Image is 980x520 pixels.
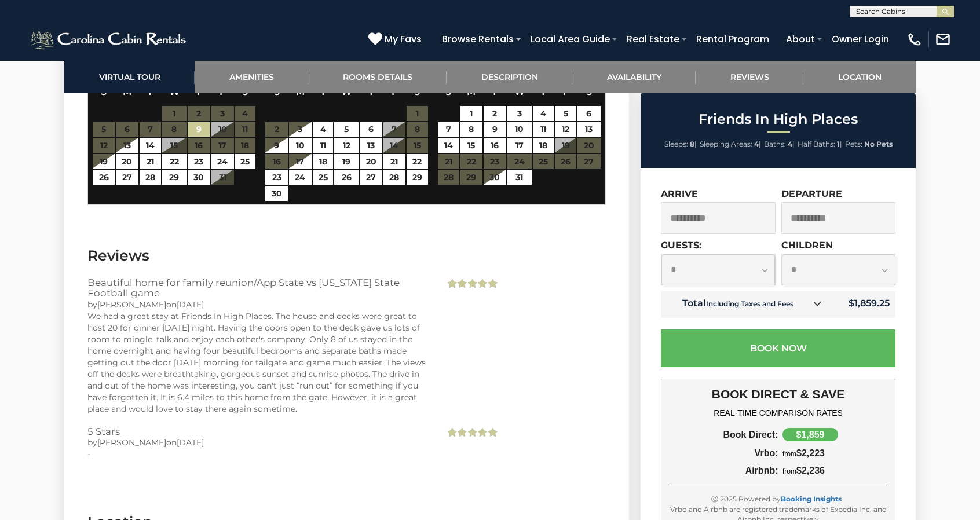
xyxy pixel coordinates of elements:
a: 13 [116,138,138,153]
span: Wednesday [341,86,352,97]
div: Book Direct: [670,430,778,440]
img: phone-regular-white.png [906,31,923,47]
button: Book Now [661,329,895,367]
a: 20 [116,154,138,169]
td: $1,859.25 [831,291,895,318]
small: Including Taxes and Fees [706,299,793,308]
span: Tuesday [320,86,326,97]
a: 10 [507,122,532,137]
a: 16 [484,138,506,153]
a: 11 [313,138,334,153]
h2: Friends In High Places [643,112,913,127]
a: 6 [577,106,600,121]
span: Thursday [196,86,202,97]
a: 4 [313,122,334,137]
a: 20 [360,154,382,169]
a: Amenities [195,61,308,93]
a: 13 [577,122,600,137]
span: Thursday [368,86,374,97]
a: 28 [140,170,161,185]
li: | [798,137,842,152]
div: - [87,448,427,460]
div: by on [87,437,427,448]
label: Guests: [661,240,701,251]
a: 11 [533,122,554,137]
span: Sleeping Areas: [700,140,752,148]
span: Friday [392,86,397,97]
strong: 4 [754,140,759,148]
a: 18 [533,138,554,153]
a: 31 [507,170,532,185]
a: 14 [438,138,459,153]
a: Local Area Guide [525,29,616,49]
div: $2,223 [778,448,887,459]
a: 5 [334,122,359,137]
span: [PERSON_NAME] [97,299,166,310]
td: Total [661,291,831,318]
a: 19 [93,154,114,169]
a: 2 [484,106,506,121]
a: 30 [265,186,288,201]
a: About [780,29,821,49]
span: [DATE] [177,437,204,448]
a: Booking Insights [781,495,842,503]
a: 5 [555,106,576,121]
span: Monday [296,86,305,97]
label: Arrive [661,188,698,199]
a: 18 [313,154,334,169]
a: Owner Login [826,29,895,49]
li: | [664,137,697,152]
li: | [700,137,761,152]
span: Saturday [414,86,420,97]
a: 6 [360,122,382,137]
a: Browse Rentals [436,29,520,49]
a: Availability [572,61,696,93]
li: | [764,137,795,152]
a: 26 [334,170,359,185]
a: Rental Program [690,29,775,49]
span: Friday [220,86,225,97]
span: Tuesday [492,86,498,97]
div: $2,236 [778,466,887,476]
a: 23 [188,154,210,169]
div: We had a great stay at Friends In High Places. The house and decks were great to host 20 for dinn... [87,310,427,415]
img: mail-regular-white.png [935,31,951,47]
a: 3 [507,106,532,121]
a: 24 [289,170,312,185]
a: 9 [484,122,506,137]
span: Saturday [586,86,592,97]
a: 12 [334,138,359,153]
a: 8 [460,122,482,137]
label: Departure [781,188,842,199]
div: Ⓒ 2025 Powered by [670,494,887,504]
a: 19 [334,154,359,169]
div: Airbnb: [670,466,778,476]
a: Virtual Tour [64,61,195,93]
span: Thursday [540,86,546,97]
a: 27 [116,170,138,185]
a: 21 [383,154,405,169]
a: 9 [265,138,288,153]
span: [DATE] [177,299,204,310]
span: Saturday [242,86,248,97]
h3: Reviews [87,246,606,266]
a: 25 [235,154,256,169]
span: from [782,467,796,475]
span: from [782,450,796,458]
a: 9 [188,122,210,137]
a: 26 [93,170,114,185]
div: $1,859 [782,428,838,441]
h3: BOOK DIRECT & SAVE [670,387,887,401]
h4: REAL-TIME COMPARISON RATES [670,408,887,418]
strong: No Pets [864,140,893,148]
a: 14 [140,138,161,153]
a: 29 [162,170,187,185]
span: Half Baths: [798,140,835,148]
strong: 8 [690,140,694,148]
a: 27 [360,170,382,185]
span: Sleeps: [664,140,688,148]
span: [PERSON_NAME] [97,437,166,448]
a: Real Estate [621,29,685,49]
div: Vrbo: [670,448,778,459]
img: White-1-2.png [29,28,189,51]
